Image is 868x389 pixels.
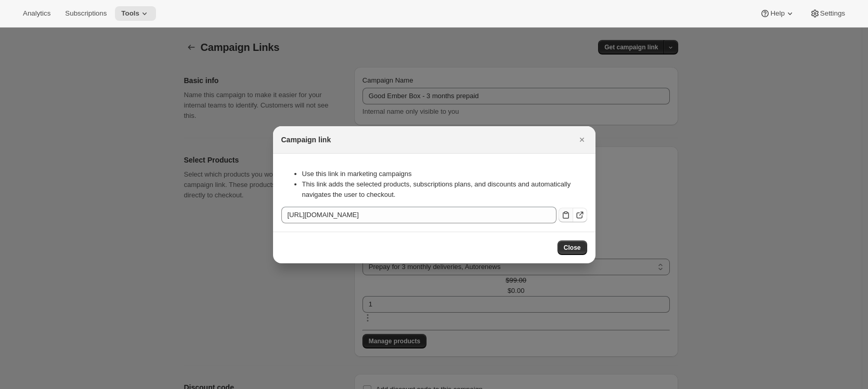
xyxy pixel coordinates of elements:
button: Help [754,6,801,21]
button: Tools [115,6,156,21]
h2: Campaign link [281,135,331,145]
li: This link adds the selected products, subscriptions plans, and discounts and automatically naviga... [302,179,587,200]
button: Settings [804,6,851,21]
span: Tools [121,9,139,18]
span: Help [770,9,784,18]
span: Analytics [23,9,50,18]
button: Close [558,240,587,255]
li: Use this link in marketing campaigns [302,169,587,179]
button: Subscriptions [59,6,113,21]
span: Settings [820,9,845,18]
button: Analytics [17,6,57,21]
span: Close [564,244,581,252]
button: Close [575,132,589,147]
span: Subscriptions [65,9,107,18]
